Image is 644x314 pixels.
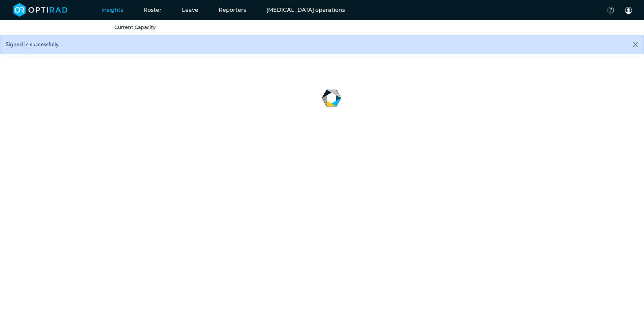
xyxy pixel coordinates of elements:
a: Current Capacity [115,24,156,30]
button: Close [627,35,644,54]
img: brand-opti-rad-logos-blue-and-white-d2f68631ba2948856bd03f2d395fb146ddc8fb01b4b6e9315ea85fa773367... [13,3,68,17]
